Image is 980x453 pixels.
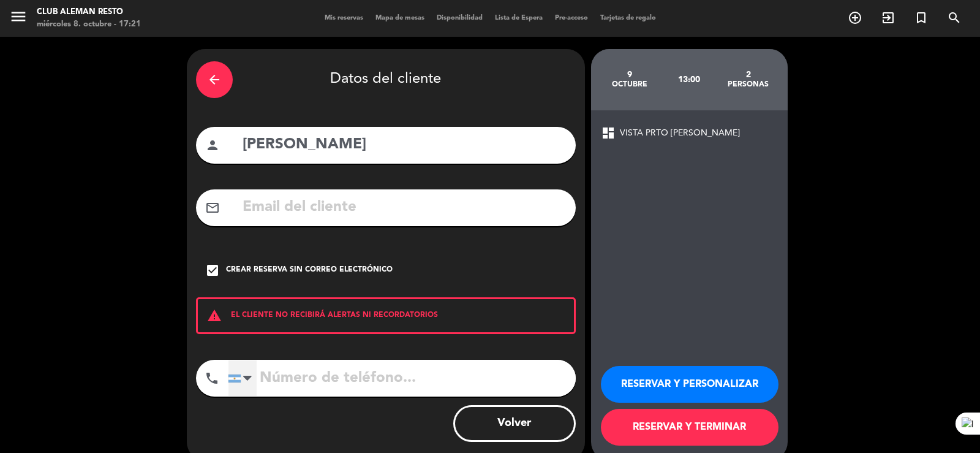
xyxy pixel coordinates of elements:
[37,6,141,18] div: Club aleman resto
[718,70,778,80] div: 2
[881,10,895,25] i: exit_to_app
[228,360,576,397] input: Número de teléfono...
[241,132,567,158] input: Nombre del cliente
[369,15,431,21] span: Mapa de mesas
[620,126,740,140] span: VISTA PRTO [PERSON_NAME]
[241,195,567,220] input: Email del cliente
[9,7,28,30] button: menu
[205,371,219,386] i: phone
[601,126,616,140] span: dashboard
[600,80,660,89] div: octubre
[848,10,862,25] i: add_circle_outline
[9,7,28,26] i: menu
[226,264,393,276] div: Crear reserva sin correo electrónico
[318,15,369,21] span: Mis reservas
[228,360,257,396] div: Argentina: +54
[196,297,576,334] div: EL CLIENTE NO RECIBIRÁ ALERTAS NI RECORDATORIOS
[549,15,594,21] span: Pre-acceso
[453,405,576,442] button: Volver
[37,18,141,31] div: miércoles 8. octubre - 17:21
[594,15,662,21] span: Tarjetas de regalo
[659,58,718,101] div: 13:00
[601,409,778,446] button: RESERVAR Y TERMINAR
[947,10,962,25] i: search
[207,72,222,87] i: arrow_back
[205,138,220,153] i: person
[601,366,778,403] button: RESERVAR Y PERSONALIZAR
[196,58,576,101] div: Datos del cliente
[198,308,231,323] i: warning
[205,263,220,278] i: check_box
[489,15,549,21] span: Lista de Espera
[431,15,489,21] span: Disponibilidad
[914,10,929,25] i: turned_in_not
[600,70,660,80] div: 9
[718,80,778,89] div: personas
[205,200,220,215] i: mail_outline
